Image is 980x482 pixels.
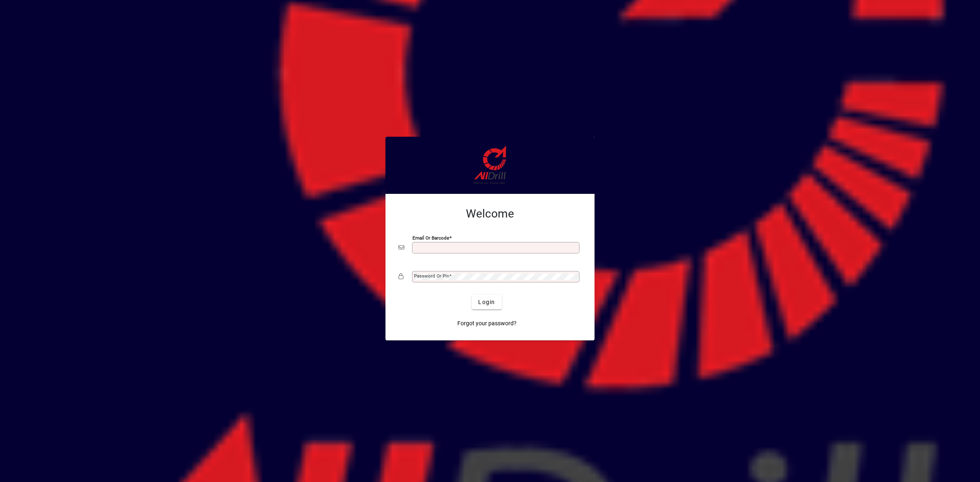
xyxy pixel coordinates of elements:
[412,235,449,241] mat-label: Email or Barcode
[414,273,449,279] mat-label: Password or Pin
[472,295,501,309] button: Login
[454,316,520,331] a: Forgot your password?
[457,319,517,328] span: Forgot your password?
[399,207,581,221] h2: Welcome
[478,298,495,307] span: Login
